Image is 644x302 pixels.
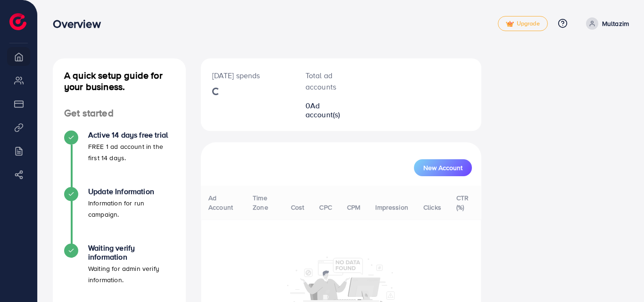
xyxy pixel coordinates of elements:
p: Information for run campaign. [88,197,174,220]
li: Active 14 days free trial [53,131,186,187]
h2: 0 [305,101,353,119]
img: logo [9,13,26,30]
li: Waiting verify information [53,244,186,300]
span: Upgrade [506,20,540,27]
h4: Active 14 days free trial [88,131,174,139]
p: Total ad accounts [305,70,353,92]
p: [DATE] spends [212,70,283,81]
h4: Waiting verify information [88,244,174,261]
p: Waiting for admin verify information. [88,263,174,286]
li: Update Information [53,187,186,244]
img: tick [506,21,514,27]
span: New Account [423,164,462,171]
p: Multazim [602,18,629,29]
h4: A quick setup guide for your business. [53,70,186,92]
button: New Account [414,159,472,176]
h4: Update Information [88,187,174,196]
h3: Overview [53,17,108,31]
a: tickUpgrade [498,16,548,31]
a: Multazim [582,17,629,30]
p: FREE 1 ad account in the first 14 days. [88,141,174,163]
span: Ad account(s) [305,100,340,120]
h4: Get started [53,107,186,119]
